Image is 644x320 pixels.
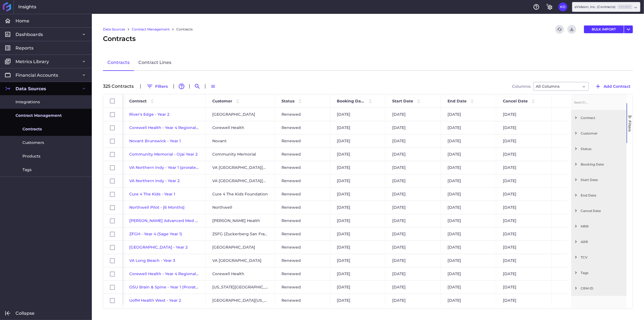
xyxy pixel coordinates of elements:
div: [DATE] [386,281,441,294]
div: [DATE] [496,254,552,267]
span: Dashboards [15,32,43,37]
div: [DATE] [496,135,552,148]
span: End Date [448,99,467,104]
div: Renewed [275,201,330,214]
div: [DATE] [386,201,441,214]
div: [DATE] [441,267,496,280]
div: Press SPACE to select this row. [103,228,123,241]
span: ZSFG (Zuckerberg San Francisco General) [212,228,268,240]
div: Renewed [275,228,330,241]
div: [DATE] [386,135,441,148]
span: [GEOGRAPHIC_DATA] [212,108,255,121]
div: $4,483.33 [552,121,607,134]
span: Integrations [15,99,40,105]
span: VA [GEOGRAPHIC_DATA][US_STATE] [212,161,268,174]
div: Renewed [275,241,330,254]
span: [PERSON_NAME] Health [212,215,260,227]
span: Contract [581,116,624,120]
button: BULK IMPORT [584,25,624,33]
div: [DATE] [386,174,441,187]
span: End Date [581,193,624,197]
a: VA Northern Indy - Year 2 [129,178,180,183]
div: Press SPACE to select this row. [103,135,123,148]
div: [DATE] [441,254,496,267]
div: [DATE] [386,188,441,201]
button: Download [567,25,576,34]
button: User Menu [624,25,633,33]
div: Tags [571,265,627,280]
div: Press SPACE to select this row. [103,121,123,135]
div: [DATE] [441,135,496,148]
div: $1,780.42 [552,108,607,121]
div: [DATE] [386,241,441,254]
a: Community Memorial - Ojai Year 2 [129,152,198,157]
a: ZFGH - Year 4 (Sage Year 1) [129,231,182,236]
span: Status [581,147,624,151]
span: Contracts [103,34,136,44]
span: [PERSON_NAME] Advanced Med - Year 1 [129,218,209,223]
div: Booking Date [571,156,627,172]
a: River's Edge - Year 2 [129,112,169,117]
div: $1,588.75 [552,188,607,201]
span: Metrics Library [15,59,49,64]
div: Press SPACE to select this row. [103,294,123,307]
div: Press SPACE to select this row. [103,281,123,294]
div: $12,346.67 [552,294,607,307]
div: [DATE] [496,267,552,280]
div: [DATE] [496,201,552,214]
span: TCV [581,255,624,259]
span: VA [GEOGRAPHIC_DATA] [212,254,262,267]
span: Cancel Date [503,99,528,104]
div: [DATE] [496,294,552,307]
span: Cure 4 The Kids Foundation [212,188,268,200]
div: [DATE] [386,254,441,267]
div: [DATE] [330,281,386,294]
span: All Columns [536,83,560,90]
div: TCV [571,249,627,265]
div: [DATE] [496,161,552,174]
div: $6,733.00 [552,201,607,214]
span: Columns: [512,84,531,88]
div: [DATE] [496,281,552,294]
span: Novant Brunswick - Year 1 [129,138,181,143]
div: [DATE] [496,241,552,254]
div: [DATE] [330,108,386,121]
div: ARR [571,234,627,249]
div: MRR [571,218,627,234]
div: Renewed [275,121,330,134]
span: Tags [581,271,624,275]
div: [DATE] [330,228,386,241]
div: Press SPACE to select this row. [103,108,123,121]
a: Cure 4 The Kids - Year 1 [129,192,175,197]
div: Renewed [275,281,330,294]
div: [DATE] [330,267,386,280]
div: CRM ID [571,280,627,296]
div: $18,787.50 [552,254,607,267]
div: [DATE] [441,214,496,227]
span: Customer [581,131,624,135]
div: [DATE] [441,148,496,161]
a: Contract Management [132,27,170,32]
div: [DATE] [330,201,386,214]
div: $24,518.75 [552,228,607,241]
span: Corewell Health [212,268,244,280]
div: [DATE] [441,121,496,134]
span: Cancel Date [581,209,624,213]
div: [DATE] [496,214,552,227]
div: $35,509.29 [552,241,607,254]
span: [US_STATE][GEOGRAPHIC_DATA] [212,281,268,293]
div: Renewed [275,148,330,161]
div: [DATE] [330,161,386,174]
a: Contract Lines [134,55,176,71]
span: Start Date [392,99,413,104]
div: [DATE] [441,161,496,174]
div: Start Date [571,172,627,187]
div: Customer [571,125,627,141]
span: Data Sources [15,86,46,92]
div: [DATE] [386,161,441,174]
span: Customer [212,99,232,104]
div: [DATE] [386,148,441,161]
